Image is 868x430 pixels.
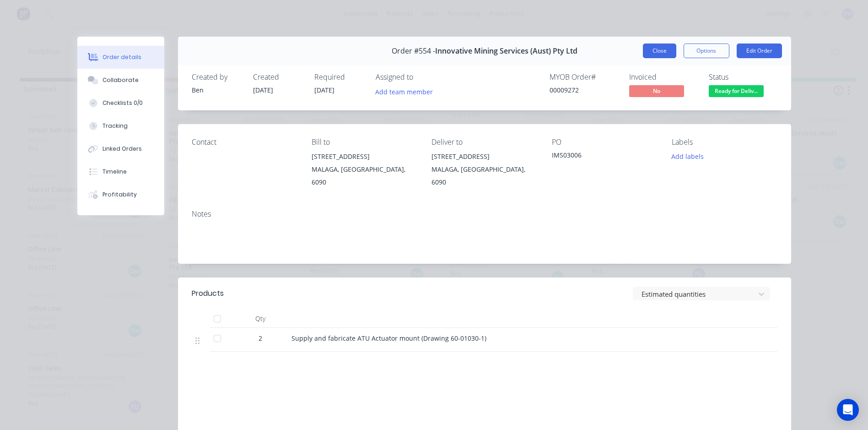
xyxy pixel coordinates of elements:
div: Assigned to [376,73,467,82]
button: Collaborate [77,69,164,92]
button: Close [643,44,676,58]
span: Ready for Deliv... [709,85,764,97]
div: Labels [672,138,777,147]
div: Deliver to [431,138,537,147]
div: Timeline [102,168,127,176]
div: Invoiced [629,73,698,82]
button: Options [684,44,729,58]
div: Notes [192,210,777,218]
div: Created by [192,73,242,82]
div: [STREET_ADDRESS]MALAGA, [GEOGRAPHIC_DATA], 6090 [312,150,417,189]
span: 2 [259,333,262,343]
button: Ready for Deliv... [709,85,764,99]
div: Order details [102,53,141,61]
div: Bill to [312,138,417,147]
span: Order #554 - [392,47,435,55]
button: Edit Order [737,44,782,58]
div: MALAGA, [GEOGRAPHIC_DATA], 6090 [431,163,537,189]
div: Tracking [102,122,128,130]
div: Products [192,288,224,299]
button: Add labels [667,150,709,163]
button: Profitability [77,183,164,206]
span: No [629,85,684,97]
div: Open Intercom Messenger [837,399,859,421]
div: IMS03006 [552,150,657,163]
div: Ben [192,85,242,95]
div: [STREET_ADDRESS] [431,150,537,163]
span: Supply and fabricate ATU Actuator mount (Drawing 60-01030-1) [291,334,486,343]
div: Contact [192,138,297,147]
div: MYOB Order # [550,73,618,82]
div: [STREET_ADDRESS]MALAGA, [GEOGRAPHIC_DATA], 6090 [431,150,537,189]
div: Checklists 0/0 [102,99,143,107]
div: Required [314,73,365,82]
div: Profitability [102,191,137,199]
button: Tracking [77,114,164,137]
div: 00009272 [550,85,618,95]
div: Status [709,73,777,82]
div: Collaborate [102,76,139,84]
button: Add team member [370,85,437,98]
button: Linked Orders [77,137,164,160]
button: Checklists 0/0 [77,92,164,114]
div: [STREET_ADDRESS] [312,150,417,163]
div: PO [552,138,657,147]
div: MALAGA, [GEOGRAPHIC_DATA], 6090 [312,163,417,189]
div: Created [253,73,303,82]
span: [DATE] [314,86,334,94]
span: Innovative Mining Services (Aust) Pty Ltd [435,47,577,55]
span: [DATE] [253,86,273,94]
div: Qty [233,310,288,328]
button: Add team member [376,85,438,98]
button: Order details [77,46,164,69]
div: Linked Orders [102,145,142,153]
button: Timeline [77,160,164,183]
